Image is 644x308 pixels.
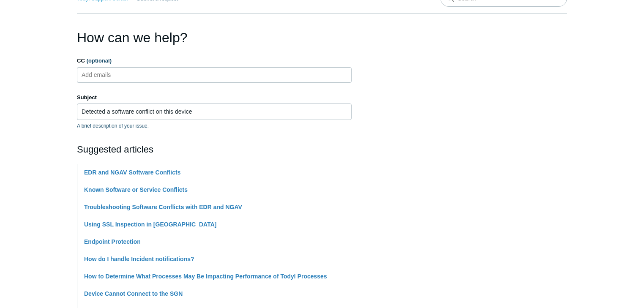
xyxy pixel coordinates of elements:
[84,186,188,193] a: Known Software or Service Conflicts
[77,93,352,102] label: Subject
[84,169,180,176] a: EDR and NGAV Software Conflicts
[84,204,242,210] a: Troubleshooting Software Conflicts with EDR and NGAV
[84,273,327,280] a: How to Determine What Processes May Be Impacting Performance of Todyl Processes
[87,57,112,64] span: (optional)
[77,57,352,65] label: CC
[84,221,216,228] a: Using SSL Inspection in [GEOGRAPHIC_DATA]
[84,238,141,245] a: Endpoint Protection
[84,290,183,297] a: Device Cannot Connect to the SGN
[84,256,194,262] a: How do I handle Incident notifications?
[79,68,129,81] input: Add emails
[77,142,352,156] h2: Suggested articles
[77,122,352,130] p: A brief description of your issue.
[77,27,352,48] h1: How can we help?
